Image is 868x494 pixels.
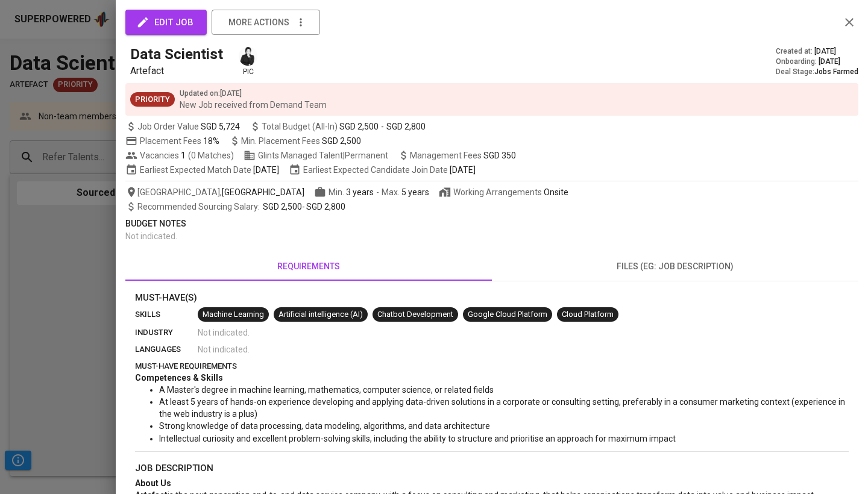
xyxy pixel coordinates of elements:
span: SGD 2,800 [386,120,426,133]
span: Recommended Sourcing Salary : [137,202,262,211]
span: Artefact [130,65,164,77]
span: SGD 2,500 [339,120,379,133]
span: SGD 2,500 [263,202,302,211]
span: 1 [179,149,186,161]
span: SGD 2,500 [322,136,361,146]
span: Min. [329,187,374,197]
p: Updated on : [DATE] [180,88,327,99]
span: - [137,201,345,213]
span: Working Arrangements [439,186,568,198]
span: Cloud Platform [557,309,618,320]
span: Artificial intelligence (AI) [274,309,368,320]
span: Not indicated . [125,231,177,241]
span: edit job [139,14,193,30]
span: 18% [203,136,219,146]
p: Must-Have(s) [135,291,849,305]
div: Onboarding : [776,57,858,67]
span: [DATE] [450,164,476,176]
span: SGD 350 [483,151,516,160]
button: edit job [125,10,207,35]
span: Strong knowledge of data processing, data modeling, algorithms, and data architecture [159,421,490,431]
span: - [376,186,379,198]
span: Not indicated . [198,343,250,355]
p: skills [135,308,198,320]
span: Total Budget (All-In) [250,120,426,133]
span: files (eg: job description) [499,259,851,274]
span: [GEOGRAPHIC_DATA] [222,186,304,198]
span: Not indicated . [198,327,250,339]
span: Machine Learning [198,309,269,320]
span: SGD 2,800 [306,202,345,211]
p: Budget Notes [125,217,858,230]
span: Earliest Expected Candidate Join Date [289,164,476,176]
span: Glints Managed Talent | Permanent [244,149,388,161]
p: must-have requirements [135,360,849,372]
span: SGD 5,724 [201,120,240,133]
span: Google Cloud Platform [463,309,552,320]
span: Competences & Skills [135,373,223,383]
p: New Job received from Demand Team [180,99,327,111]
span: About Us [135,478,171,488]
span: [DATE] [814,46,836,57]
p: job description [135,461,849,475]
span: Intellectual curiosity and excellent problem-solving skills, including the ability to structure a... [159,434,676,443]
span: Priority [130,94,175,105]
span: 5 years [401,187,429,197]
span: At least 5 years of hands-on experience developing and applying data-driven solutions in a corpor... [159,397,847,419]
img: medwi@glints.com [239,47,257,66]
span: Vacancies ( 0 Matches ) [125,149,234,161]
span: [DATE] [253,164,279,176]
span: Job Order Value [125,120,240,133]
div: Onsite [544,186,568,198]
span: A Master's degree in machine learning, mathematics, computer science, or related fields [159,385,494,395]
p: industry [135,327,198,339]
span: - [381,120,384,133]
div: Deal Stage : [776,67,858,77]
span: more actions [228,15,289,30]
span: Max. [382,187,429,197]
p: languages [135,343,198,355]
div: pic [237,46,259,77]
button: more actions [212,10,320,35]
span: Jobs Farmed [814,67,858,76]
span: Management Fees [410,151,516,160]
span: Chatbot Development [373,309,458,320]
span: Min. Placement Fees [241,136,361,146]
span: 3 years [346,187,374,197]
span: requirements [133,259,485,274]
div: Created at : [776,46,858,57]
span: [DATE] [819,57,840,67]
span: Earliest Expected Match Date [125,164,279,176]
h5: Data Scientist [130,45,223,64]
span: [GEOGRAPHIC_DATA] , [125,186,304,198]
span: Placement Fees [140,136,219,146]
